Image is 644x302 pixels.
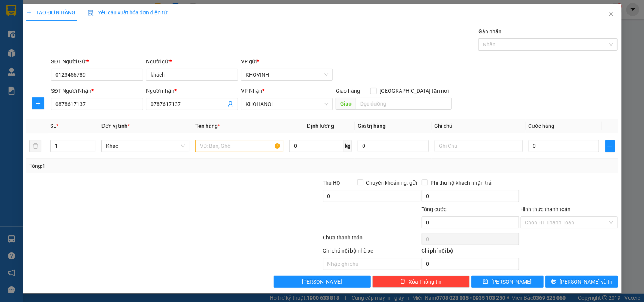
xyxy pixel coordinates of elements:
div: Chi phí nội bộ [421,247,519,258]
div: SĐT Người Nhận [51,87,143,95]
button: Close [600,4,621,25]
button: plus [605,140,615,152]
span: Giá trị hàng [358,123,386,129]
div: VP gửi [241,57,333,66]
span: Cước hàng [528,123,554,129]
span: KHOHANOI [246,98,329,110]
span: printer [551,279,556,285]
label: Hình thức thanh toán [520,206,570,212]
span: user-add [227,101,234,107]
div: SĐT Người Gửi [51,57,143,66]
span: Giao hàng [336,88,360,94]
span: close [608,11,614,17]
button: [PERSON_NAME] [274,276,371,288]
span: Tên hàng [195,123,220,129]
button: printer[PERSON_NAME] và In [545,276,618,288]
span: Yêu cầu xuất hóa đơn điện tử [88,9,167,15]
input: Nhập ghi chú [323,258,420,270]
input: 0 [358,140,429,152]
button: deleteXóa Thông tin [372,276,469,288]
span: VP Nhận [241,88,262,94]
input: Dọc đường [356,98,452,110]
button: delete [29,140,41,152]
span: plus [32,100,43,106]
input: VD: Bàn, Ghế [195,140,283,152]
span: [PERSON_NAME] [302,277,342,286]
span: Định lượng [307,123,334,129]
th: Ghi chú [431,119,525,133]
div: Người nhận [146,87,238,95]
span: SL [50,123,56,129]
div: Người gửi [146,57,238,66]
span: Giao [336,98,356,110]
div: Chưa thanh toán [322,233,421,247]
button: plus [32,97,44,109]
span: [PERSON_NAME] và In [559,277,612,286]
span: save [483,279,488,285]
span: KHOVINH [246,69,329,80]
span: Chuyển khoản ng. gửi [363,179,420,187]
span: TẠO ĐƠN HÀNG [26,9,75,15]
span: Đơn vị tính [101,123,130,129]
span: Xóa Thông tin [409,277,441,286]
span: Thu Hộ [323,180,340,186]
div: Tổng: 1 [29,162,249,170]
img: icon [88,10,94,16]
button: save[PERSON_NAME] [471,276,543,288]
span: [PERSON_NAME] [491,277,532,286]
span: Tổng cước [421,206,446,212]
span: delete [400,279,406,285]
span: kg [344,140,352,152]
label: Gán nhãn [478,28,501,34]
span: [GEOGRAPHIC_DATA] tận nơi [377,87,452,95]
div: Ghi chú nội bộ nhà xe [323,247,420,258]
span: plus [606,143,614,149]
span: plus [26,10,32,15]
span: Phí thu hộ khách nhận trả [427,179,495,187]
input: Ghi Chú [434,140,522,152]
span: Khác [106,140,185,152]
